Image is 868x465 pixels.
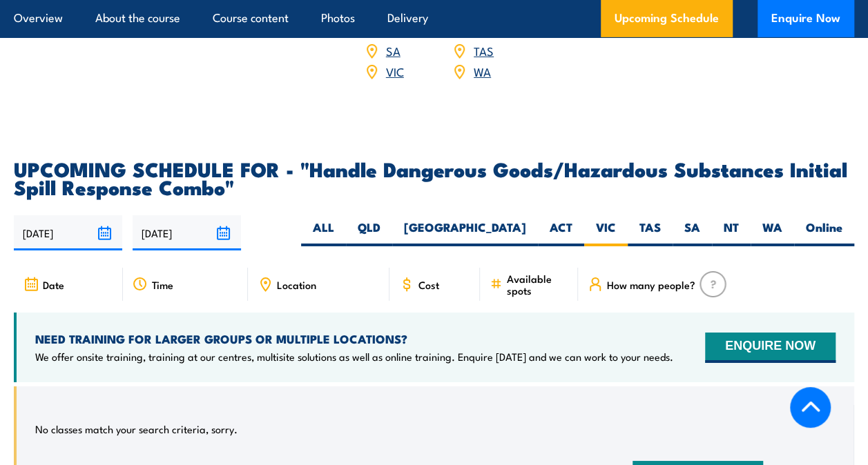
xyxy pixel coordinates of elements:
[346,219,392,246] label: QLD
[584,219,628,246] label: VIC
[474,63,491,79] a: WA
[538,219,584,246] label: ACT
[43,279,64,290] span: Date
[474,42,494,59] a: TAS
[705,333,836,363] button: ENQUIRE NOW
[751,219,794,246] label: WA
[14,159,854,195] h2: UPCOMING SCHEDULE FOR - "Handle Dangerous Goods/Hazardous Substances Initial Spill Response Combo"
[35,422,238,436] p: No classes match your search criteria, sorry.
[386,63,404,79] a: VIC
[35,331,673,346] h4: NEED TRAINING FOR LARGER GROUPS OR MULTIPLE LOCATIONS?
[301,219,346,246] label: ALL
[35,350,673,364] p: We offer onsite training, training at our centres, multisite solutions as well as online training...
[392,219,538,246] label: [GEOGRAPHIC_DATA]
[628,219,673,246] label: TAS
[507,273,568,296] span: Available spots
[133,215,241,250] input: To date
[418,279,439,290] span: Cost
[673,219,712,246] label: SA
[277,279,316,290] span: Location
[152,279,173,290] span: Time
[794,219,854,246] label: Online
[712,219,751,246] label: NT
[607,279,695,290] span: How many people?
[14,215,122,250] input: From date
[386,42,401,59] a: SA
